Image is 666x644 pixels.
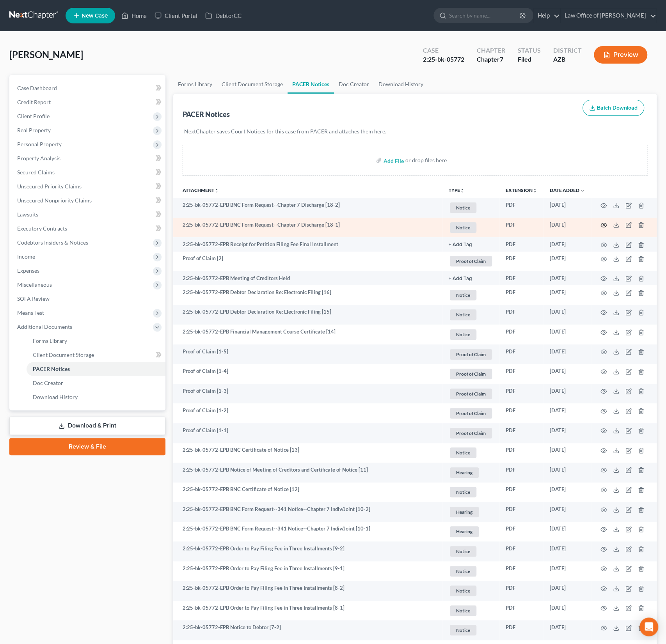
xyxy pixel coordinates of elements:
td: [DATE] [543,601,591,621]
span: Notice [450,309,476,320]
i: unfold_more [533,188,537,193]
td: PDF [499,271,543,285]
a: Notice [449,328,493,341]
td: [DATE] [543,285,591,305]
td: 2:25-bk-05772-EPB BNC Form Request--Chapter 7 Discharge [18-1] [173,218,442,238]
button: Preview [594,46,647,64]
a: Doc Creator [334,75,374,94]
td: PDF [499,541,543,561]
span: Notice [450,546,476,557]
td: [DATE] [543,384,591,404]
a: DebtorCC [201,9,245,23]
a: Hearing [449,525,493,538]
td: [DATE] [543,325,591,344]
div: District [553,46,581,55]
a: Home [117,9,151,23]
a: SOFA Review [11,292,165,306]
td: PDF [499,325,543,344]
td: [DATE] [543,581,591,601]
span: Executory Contracts [17,225,67,232]
td: Proof of Claim [1-1] [173,423,442,443]
a: Executory Contracts [11,222,165,236]
i: unfold_more [460,188,465,193]
td: PDF [499,443,543,463]
td: [DATE] [543,237,591,251]
div: Case [423,46,464,55]
span: Proof of Claim [450,349,492,360]
td: 2:25-bk-05772-EPB Order to Pay Filing Fee in Three Installments [9-1] [173,561,442,581]
td: 2:25-bk-05772-EPB Financial Management Course Certificate [14] [173,325,442,344]
td: PDF [499,522,543,542]
a: Credit Report [11,95,165,109]
a: Review & File [9,438,165,455]
span: 7 [500,55,503,63]
td: [DATE] [543,522,591,542]
a: Notice [449,201,493,214]
i: unfold_more [214,188,219,193]
td: PDF [499,561,543,581]
td: [DATE] [543,502,591,522]
span: Unsecured Priority Claims [17,183,82,190]
a: Hearing [449,506,493,518]
span: Miscellaneous [17,281,52,288]
a: Notice [449,308,493,321]
p: NextChapter saves Court Notices for this case from PACER and attaches them here. [184,128,646,135]
a: Notice [449,584,493,597]
td: PDF [499,198,543,218]
a: Proof of Claim [449,387,493,400]
a: Notice [449,545,493,558]
span: [PERSON_NAME] [9,49,83,60]
span: Notice [450,202,476,213]
td: 2:25-bk-05772-EPB BNC Form Request--341 Notice--Chapter 7 Indiv/Joint [10-1] [173,522,442,542]
div: AZB [553,55,581,64]
td: [DATE] [543,198,591,218]
a: Client Portal [151,9,201,23]
td: [DATE] [543,218,591,238]
a: + Add Tag [449,241,493,248]
td: 2:25-bk-05772-EPB Debtor Declaration Re: Electronic Filing [15] [173,305,442,325]
td: 2:25-bk-05772-EPB BNC Certificate of Notice [12] [173,483,442,502]
td: 2:25-bk-05772-EPB Receipt for Petition Filing Fee Final Installment [173,237,442,251]
td: PDF [499,305,543,325]
td: [DATE] [543,463,591,483]
td: 2:25-bk-05772-EPB Debtor Declaration Re: Electronic Filing [16] [173,285,442,305]
a: Notice [449,446,493,459]
td: PDF [499,403,543,423]
td: Proof of Claim [1-2] [173,403,442,423]
a: Proof of Claim [449,427,493,440]
td: PDF [499,483,543,502]
span: Notice [450,329,476,340]
a: Date Added expand_more [550,187,585,193]
span: Notice [450,487,476,497]
a: Proof of Claim [449,367,493,380]
span: Forms Library [33,337,67,344]
span: Notice [450,566,476,577]
a: Law Office of [PERSON_NAME] [561,9,656,23]
a: Client Document Storage [27,348,165,362]
td: 2:25-bk-05772-EPB BNC Certificate of Notice [13] [173,443,442,463]
span: Hearing [450,467,479,478]
td: [DATE] [543,541,591,561]
td: PDF [499,364,543,384]
td: [DATE] [543,305,591,325]
span: Notice [450,585,476,596]
a: Notice [449,604,493,617]
a: Proof of Claim [449,348,493,361]
td: PDF [499,384,543,404]
span: Credit Report [17,99,51,105]
button: TYPEunfold_more [449,188,465,193]
a: Case Dashboard [11,81,165,95]
span: Notice [450,222,476,233]
a: Forms Library [27,334,165,348]
a: Attachmentunfold_more [183,187,219,193]
td: PDF [499,601,543,621]
td: [DATE] [543,423,591,443]
td: [DATE] [543,364,591,384]
a: Property Analysis [11,151,165,165]
a: Notice [449,289,493,302]
div: or drop files here [405,156,446,164]
span: Notice [450,447,476,458]
td: PDF [499,620,543,640]
span: Notice [450,605,476,616]
td: PDF [499,423,543,443]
